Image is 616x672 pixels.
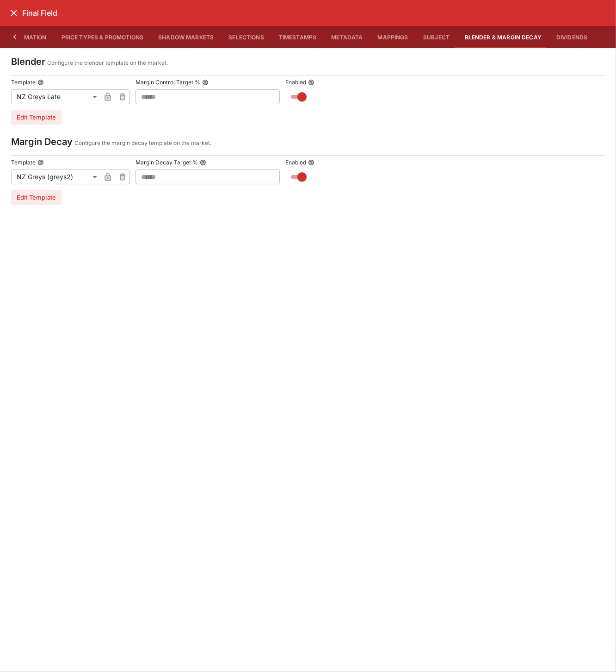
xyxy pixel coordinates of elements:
[37,79,44,86] button: Template
[202,79,209,86] button: Margin Control Target %
[6,5,22,21] button: close
[151,26,221,48] button: Shadow Markets
[308,79,314,86] button: Enabled
[200,159,206,166] button: Margin Decay Target %
[47,58,168,68] p: Configure the blender template on the market.
[285,78,306,86] p: Enabled
[221,26,271,48] button: Selections
[11,136,73,148] h4: Margin Decay
[136,158,198,166] p: Margin Decay Target %
[74,138,211,148] p: Configure the margin decay template on the market.
[416,26,457,48] button: Subject
[549,26,595,48] button: Dividends
[11,78,36,86] p: Template
[308,159,314,166] button: Enabled
[457,26,549,48] button: Blender & Margin Decay
[11,170,100,184] div: NZ Greys (greys2)
[37,159,44,166] button: Template
[271,26,324,48] button: Timestamps
[54,26,151,48] button: Price Types & Promotions
[136,78,200,86] p: Margin Control Target %
[11,110,62,125] button: Edit Template
[11,89,100,104] div: NZ Greys Late
[285,158,306,166] p: Enabled
[370,26,416,48] button: Mappings
[324,26,370,48] button: Metadata
[11,190,62,205] button: Edit Template
[11,158,36,166] p: Template
[11,56,45,68] h4: Blender
[22,8,57,18] h6: Final Field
